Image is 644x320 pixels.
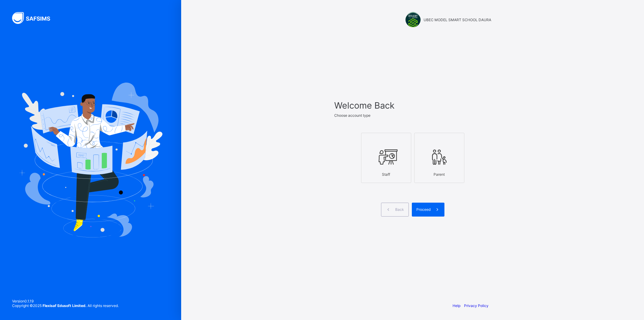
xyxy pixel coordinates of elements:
[364,169,408,180] div: Staff
[453,303,460,308] a: Help
[416,207,431,212] span: Proceed
[12,12,57,24] img: SAFSIMS Logo
[19,83,162,237] img: Hero Image
[464,303,489,308] a: Privacy Policy
[424,18,491,22] span: UBEC MODEL SMART SCHOOL DAURA
[334,100,491,111] span: Welcome Back
[12,303,119,308] span: Copyright © 2025 All rights reserved.
[12,299,119,303] span: Version 0.1.19
[334,113,370,118] span: Choose account type
[43,303,87,308] strong: Flexisaf Edusoft Limited.
[418,169,461,180] div: Parent
[395,207,404,212] span: Back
